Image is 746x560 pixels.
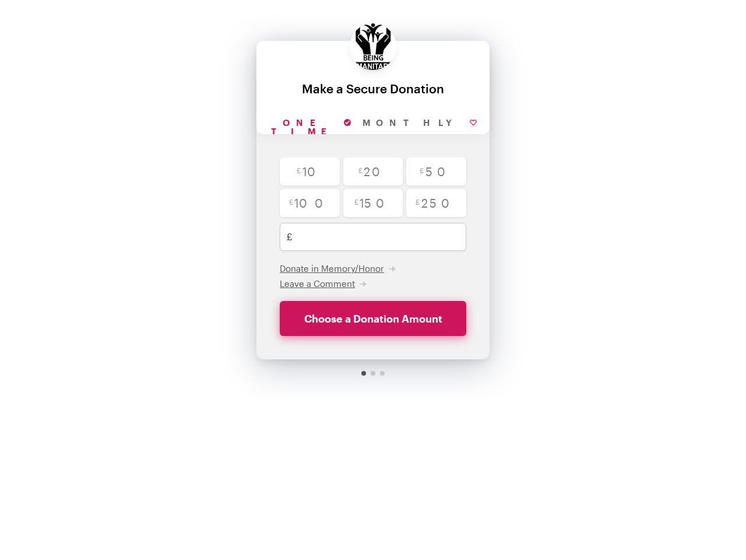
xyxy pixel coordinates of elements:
[280,262,396,274] button: Donate in Memory/Honor
[280,278,355,289] span: Leave a Comment
[280,301,466,336] button: Choose a Donation Amount
[280,278,367,289] button: Leave a Comment
[280,263,384,274] span: Donate in Memory/Honor
[268,82,478,95] div: Make a Secure Donation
